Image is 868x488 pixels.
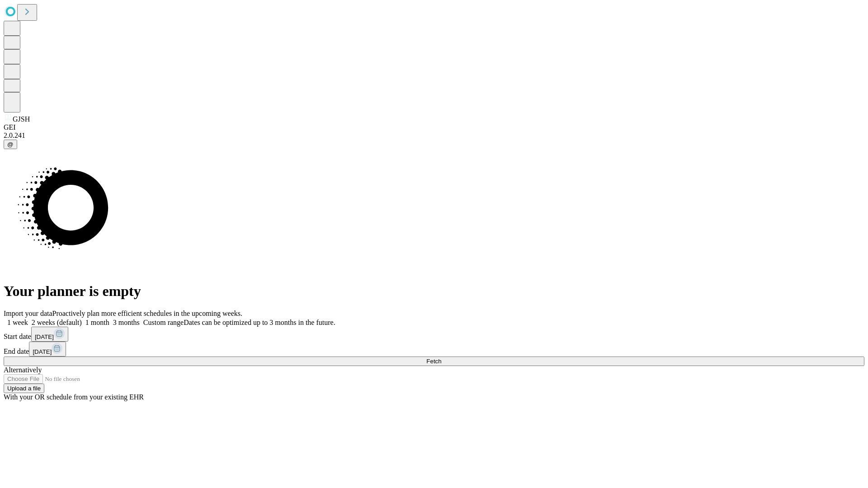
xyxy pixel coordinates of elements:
div: 2.0.241 [4,131,864,140]
span: Alternatively [4,366,42,374]
button: [DATE] [29,342,66,357]
span: 2 weeks (default) [32,319,82,326]
div: End date [4,342,864,357]
span: [DATE] [35,333,54,340]
span: [DATE] [33,348,52,355]
span: @ [7,141,14,148]
span: 1 month [85,319,109,326]
span: 3 months [113,319,140,326]
span: 1 week [7,319,28,326]
button: @ [4,140,17,149]
span: Dates can be optimized up to 3 months in the future. [184,319,335,326]
div: Start date [4,327,864,342]
button: [DATE] [31,327,68,342]
span: Proactively plan more efficient schedules in the upcoming weeks. [52,310,242,317]
span: GJSH [13,115,30,123]
button: Fetch [4,357,864,366]
h1: Your planner is empty [4,283,864,300]
span: Custom range [143,319,184,326]
div: GEI [4,123,864,131]
span: Fetch [426,358,441,365]
button: Upload a file [4,384,44,393]
span: Import your data [4,310,52,317]
span: With your OR schedule from your existing EHR [4,393,144,401]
